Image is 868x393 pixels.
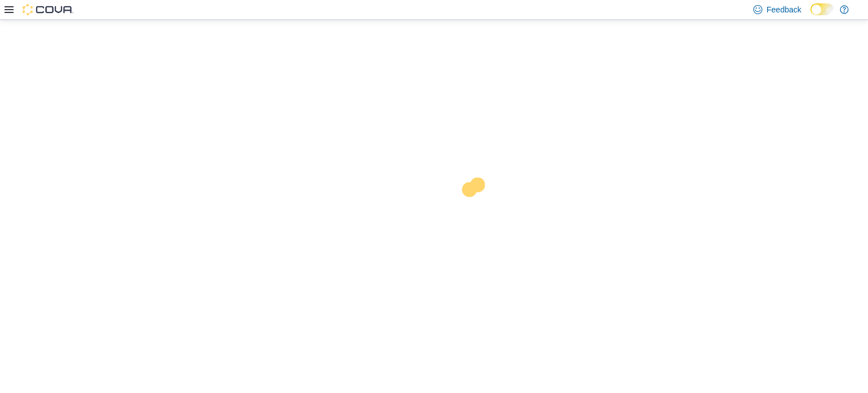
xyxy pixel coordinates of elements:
img: Cova [23,4,73,15]
span: Feedback [767,4,801,15]
input: Dark Mode [810,3,834,15]
img: cova-loader [434,169,519,254]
